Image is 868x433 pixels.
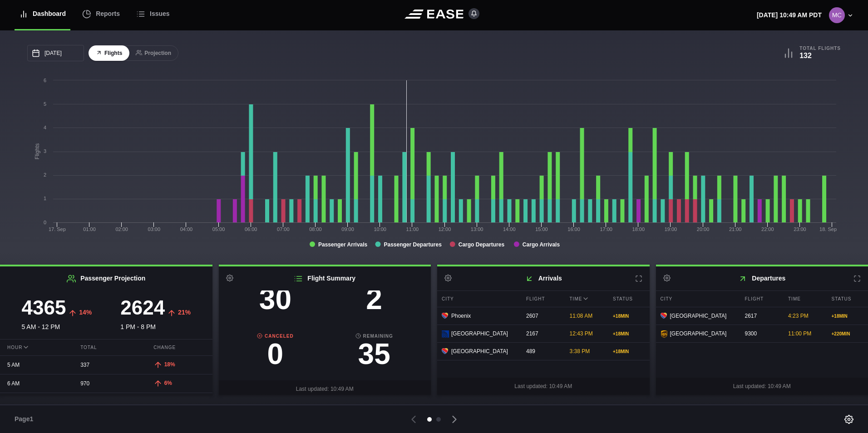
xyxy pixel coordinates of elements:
div: Last updated: 10:49 AM [219,380,431,398]
a: Completed30 [226,278,325,318]
text: 10:00 [374,226,386,232]
div: City [656,291,738,307]
text: 12:00 [439,226,451,232]
text: 13:00 [471,226,483,232]
span: 6% [164,380,172,386]
div: Status [608,291,650,307]
text: 19:00 [665,226,677,232]
span: Phoenix [451,312,471,320]
div: Last updated: 10:49 AM [437,378,650,395]
span: 18% [164,361,175,368]
h3: 2 [325,285,424,314]
text: 04:00 [180,226,193,232]
tspan: Passenger Arrivals [318,241,368,248]
text: 07:00 [277,226,290,232]
h3: 35 [325,340,424,369]
text: 1 [44,196,46,201]
div: + 18 MIN [832,313,864,320]
text: 06:00 [245,226,257,232]
b: Remaining [325,333,424,340]
p: [DATE] 10:49 AM PDT [757,10,822,20]
b: 132 [799,52,812,59]
div: City [437,291,519,307]
span: 12:43 PM [570,330,593,337]
span: Page 1 [15,414,37,424]
div: Flight [740,291,782,307]
div: 2167 [522,325,563,342]
div: 1 PM - 8 PM [106,298,205,332]
span: [GEOGRAPHIC_DATA] [451,330,508,338]
div: 5 AM - 12 PM [7,298,106,332]
h2: Arrivals [437,266,650,290]
img: 1153cdcb26907aa7d1cda5a03a6cdb74 [829,7,845,23]
text: 21:00 [729,226,742,232]
div: 970 [73,375,139,392]
span: 21% [178,309,191,316]
h3: 30 [226,285,325,314]
text: 0 [44,220,46,225]
tspan: Passenger Departures [384,241,442,248]
text: 23:00 [794,226,806,232]
div: Change [146,340,212,355]
button: Flights [89,45,129,61]
h3: 4365 [21,298,66,318]
div: 2607 [522,307,563,325]
text: 22:00 [761,226,774,232]
div: + 18 MIN [613,348,645,355]
text: 20:00 [697,226,710,232]
span: 3:38 PM [570,348,590,354]
div: 489 [522,343,563,360]
tspan: 17. Sep [49,226,66,232]
h3: 2624 [120,298,165,318]
span: [GEOGRAPHIC_DATA] [451,347,508,355]
text: 02:00 [115,226,128,232]
a: Canceled0 [226,333,325,373]
text: 18:00 [632,226,645,232]
text: 3 [44,148,46,154]
div: Time [784,291,825,307]
div: + 220 MIN [832,330,864,337]
span: 4:23 PM [788,313,809,319]
text: 09:00 [341,226,354,232]
h2: Flight Summary [219,266,431,290]
span: [GEOGRAPHIC_DATA] [670,330,727,338]
text: 15:00 [535,226,548,232]
text: 2 [44,172,46,177]
div: 337 [73,356,139,374]
div: Flight [522,291,563,307]
div: 9300 [740,325,782,342]
h3: 0 [226,340,325,369]
tspan: Cargo Arrivals [523,241,560,248]
a: Delayed2 [325,278,424,318]
span: [GEOGRAPHIC_DATA] [670,312,727,320]
b: Total Flights [799,45,841,51]
text: 05:00 [212,226,225,232]
text: 16:00 [567,226,580,232]
span: 11:00 PM [788,330,811,337]
text: 6 [44,78,46,83]
text: 01:00 [83,226,96,232]
text: 08:00 [309,226,322,232]
div: 2617 [740,307,782,325]
span: 11:08 AM [570,313,593,319]
div: + 18 MIN [613,330,645,337]
button: Projection [128,45,178,61]
text: 03:00 [148,226,161,232]
a: Remaining35 [325,333,424,373]
text: 4 [44,125,46,130]
tspan: Cargo Departures [459,241,505,248]
div: 487 [73,394,139,411]
div: Time [565,291,607,307]
b: Canceled [226,333,325,340]
text: 14:00 [503,226,516,232]
text: 17:00 [600,226,612,232]
div: Total [73,340,139,355]
text: 11:00 [406,226,419,232]
tspan: Flights [34,143,40,159]
tspan: 18. Sep [819,226,837,232]
span: 14% [79,309,92,316]
input: mm/dd/yyyy [27,45,84,61]
text: 5 [44,101,46,107]
div: + 18 MIN [613,313,645,320]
